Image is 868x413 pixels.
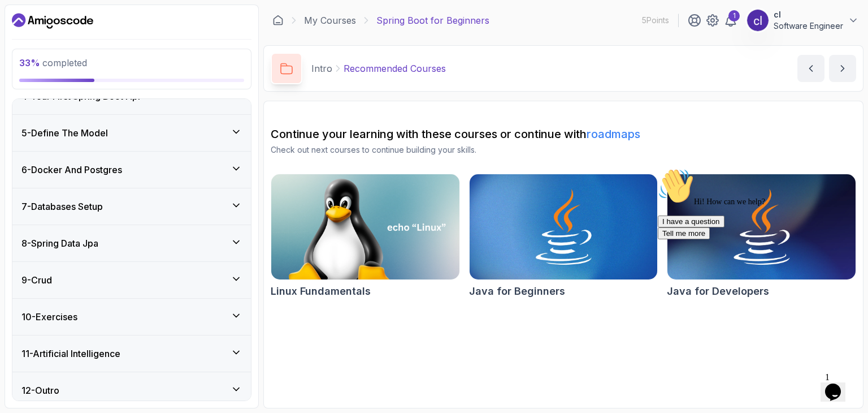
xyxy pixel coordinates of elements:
[21,200,103,213] h3: 7 - Databases Setup
[5,5,41,41] img: :wave:
[12,12,93,30] a: Dashboard
[774,20,843,32] p: Software Engineer
[21,347,120,360] h3: 11 - Artificial Intelligence
[747,10,769,31] img: user profile image
[271,174,460,299] a: Linux Fundamentals cardLinux Fundamentals
[271,174,459,279] img: Linux Fundamentals card
[12,335,251,372] button: 11-Artificial Intelligence
[376,14,489,27] p: Spring Boot for Beginners
[12,188,251,225] button: 7-Databases Setup
[19,57,40,68] span: 33 %
[5,5,208,76] div: 👋Hi! How can we help?I have a questionTell me more
[21,310,77,324] h3: 10 - Exercises
[12,372,251,408] button: 12-Outro
[344,62,446,75] p: Recommended Courses
[21,273,52,287] h3: 9 - Crud
[21,163,122,177] h3: 6 - Docker And Postgres
[12,262,251,298] button: 9-Crud
[747,9,859,32] button: user profile imageclSoftware Engineer
[21,236,98,250] h3: 8 - Spring Data Jpa
[19,57,87,68] span: completed
[724,14,737,27] a: 1
[642,15,669,26] p: 5 Points
[272,15,284,26] a: Dashboard
[12,225,251,261] button: 8-Spring Data Jpa
[12,299,251,335] button: 10-Exercises
[774,9,843,20] p: cl
[21,384,59,397] h3: 12 - Outro
[653,164,857,362] iframe: chat widget
[829,55,856,82] button: next content
[469,283,565,299] h2: Java for Beginners
[5,52,71,64] button: I have a question
[304,14,356,27] a: My Courses
[5,34,112,42] span: Hi! How can we help?
[797,55,824,82] button: previous content
[12,152,251,188] button: 6-Docker And Postgres
[12,115,251,151] button: 5-Define The Model
[271,283,371,299] h2: Linux Fundamentals
[271,126,856,142] h2: Continue your learning with these courses or continue with
[271,144,856,156] p: Check out next courses to continue building your skills.
[470,174,658,279] img: Java for Beginners card
[5,64,57,76] button: Tell me more
[821,368,857,402] iframe: chat widget
[21,126,108,140] h3: 5 - Define The Model
[469,174,658,299] a: Java for Beginners cardJava for Beginners
[311,62,332,75] p: Intro
[728,10,740,21] div: 1
[587,127,640,141] a: roadmaps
